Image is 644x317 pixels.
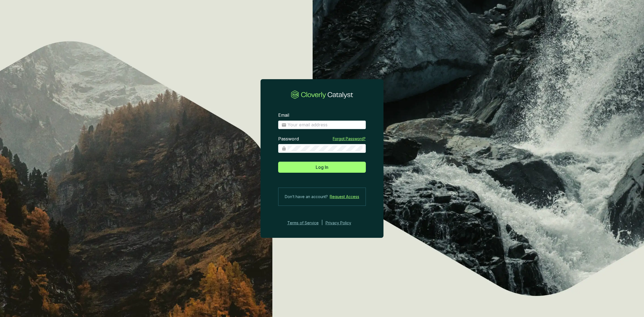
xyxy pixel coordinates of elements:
input: Password [288,145,363,151]
span: Log In [316,164,328,171]
label: Email [278,112,289,118]
a: Forgot Password? [333,136,366,142]
input: Email [288,122,363,128]
div: | [321,220,323,226]
a: Terms of Service [286,220,319,226]
a: Privacy Policy [326,220,359,226]
span: Don’t have an account? [285,193,328,200]
button: Log In [278,162,366,173]
a: Request Access [330,193,359,200]
label: Password [278,136,299,142]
